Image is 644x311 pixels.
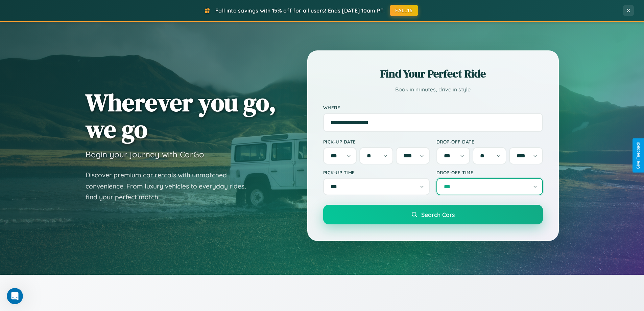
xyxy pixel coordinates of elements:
[215,7,385,14] span: Fall into savings with 15% off for all users! Ends [DATE] 10am PT.
[86,170,255,203] p: Discover premium car rentals with unmatched convenience. From luxury vehicles to everyday rides, ...
[86,89,276,142] h1: Wherever you go, we go
[323,66,543,81] h2: Find Your Perfect Ride
[323,105,543,110] label: Where
[323,85,543,94] p: Book in minutes, drive in style
[636,142,641,169] div: Give Feedback
[323,170,430,175] label: Pick-up Time
[421,211,455,218] span: Search Cars
[323,139,430,145] label: Pick-up Date
[7,288,23,304] iframe: Intercom live chat
[436,170,543,175] label: Drop-off Time
[323,205,543,224] button: Search Cars
[436,139,543,145] label: Drop-off Date
[86,149,204,159] h3: Begin your journey with CarGo
[390,5,418,16] button: FALL15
